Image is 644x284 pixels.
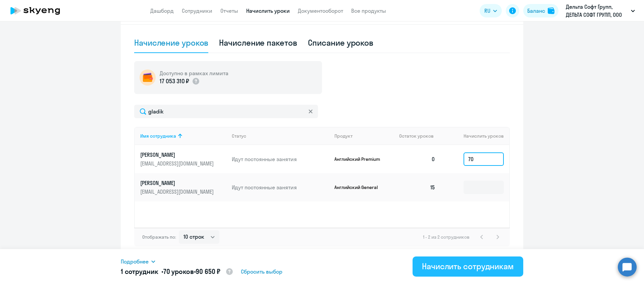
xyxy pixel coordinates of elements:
[334,184,385,190] p: Английский General
[399,133,441,139] div: Остаток уроков
[121,267,233,277] h5: 1 сотрудник • •
[562,3,638,19] button: Дельта Софт Групп, ДЕЛЬТА СОФТ ГРУПП, ООО
[422,261,514,272] div: Начислить сотрудникам
[351,7,386,14] a: Все продукты
[140,133,176,139] div: Имя сотрудника
[134,37,208,48] div: Начисление уроков
[527,7,545,15] div: Баланс
[232,155,329,163] p: Идут постоянные занятия
[160,77,189,86] p: 17 053 310 ₽
[394,145,441,173] td: 0
[140,179,226,195] a: [PERSON_NAME][EMAIL_ADDRESS][DOMAIN_NAME]
[334,133,394,139] div: Продукт
[160,69,228,77] h5: Доступно в рамках лимита
[142,234,176,240] span: Отображать по:
[484,7,490,15] span: RU
[232,133,329,139] div: Статус
[140,151,215,158] p: [PERSON_NAME]
[394,173,441,201] td: 15
[140,179,215,187] p: [PERSON_NAME]
[121,257,149,266] span: Подробнее
[182,7,212,14] a: Сотрудники
[548,7,554,14] img: balance
[232,133,246,139] div: Статус
[140,160,215,167] p: [EMAIL_ADDRESS][DOMAIN_NAME]
[399,133,434,139] span: Остаток уроков
[334,156,385,162] p: Английский Premium
[334,133,353,139] div: Продукт
[413,256,523,277] button: Начислить сотрудникам
[298,7,343,14] a: Документооборот
[246,7,290,14] a: Начислить уроки
[140,188,215,195] p: [EMAIL_ADDRESS][DOMAIN_NAME]
[134,105,318,118] input: Поиск по имени, email, продукту или статусу
[140,151,226,167] a: [PERSON_NAME][EMAIL_ADDRESS][DOMAIN_NAME]
[441,127,509,145] th: Начислить уроков
[523,4,558,17] button: Балансbalance
[163,267,194,276] span: 70 уроков
[140,133,226,139] div: Имя сотрудника
[480,4,502,17] button: RU
[308,37,374,48] div: Списание уроков
[219,37,297,48] div: Начисление пакетов
[566,3,628,19] p: Дельта Софт Групп, ДЕЛЬТА СОФТ ГРУПП, ООО
[232,184,329,191] p: Идут постоянные занятия
[241,268,282,276] span: Сбросить выбор
[150,7,174,14] a: Дашборд
[423,234,470,240] span: 1 - 2 из 2 сотрудников
[196,267,220,276] span: 90 650 ₽
[140,69,156,86] img: wallet-circle.png
[220,7,238,14] a: Отчеты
